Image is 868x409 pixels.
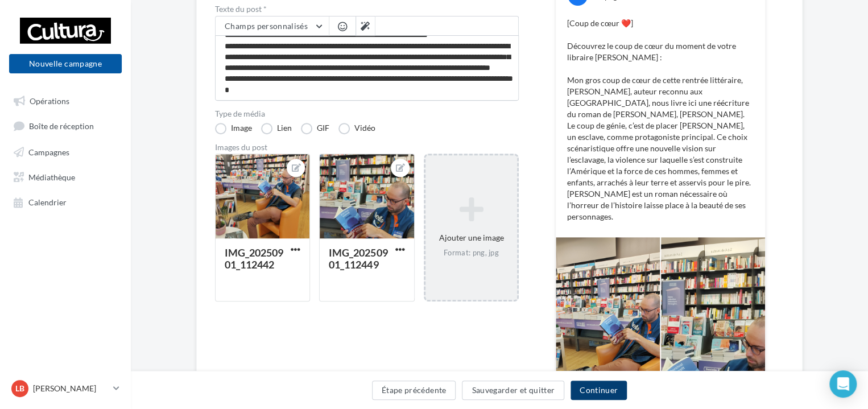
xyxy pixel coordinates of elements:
p: [Coup de cœur ❤️] Découvrez le coup de cœur du moment de votre libraire [PERSON_NAME] : Mon gros ... [567,18,754,222]
span: Opérations [30,96,69,105]
button: Sauvegarder et quitter [462,381,564,400]
label: Type de média [215,110,519,118]
button: Continuer [571,381,627,400]
label: Vidéo [338,123,375,134]
div: Open Intercom Messenger [829,370,857,398]
a: Boîte de réception [7,115,124,136]
a: Opérations [7,90,124,110]
label: Lien [261,123,292,134]
a: LB [PERSON_NAME] [9,378,122,399]
span: Campagnes [28,147,69,156]
label: Texte du post * [215,5,519,13]
label: Image [215,123,252,134]
span: LB [15,383,24,394]
span: Boîte de réception [29,121,94,131]
span: Champs personnalisés [225,21,308,31]
p: [PERSON_NAME] [33,383,109,394]
label: GIF [301,123,329,134]
span: Médiathèque [28,172,75,181]
div: IMG_20250901_112442 [225,246,283,271]
a: Calendrier [7,191,124,212]
div: Images du post [215,143,519,151]
button: Nouvelle campagne [9,54,122,73]
a: Médiathèque [7,166,124,187]
div: IMG_20250901_112449 [329,246,387,271]
span: Calendrier [28,197,67,207]
a: Campagnes [7,141,124,162]
button: Champs personnalisés [216,16,329,36]
button: Étape précédente [372,381,456,400]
